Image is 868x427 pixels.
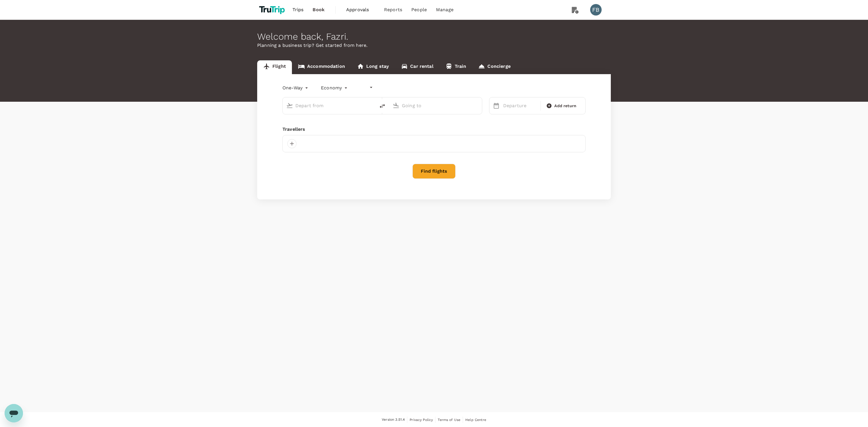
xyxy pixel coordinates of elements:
a: Flight [257,60,292,74]
div: Travellers [282,126,586,133]
a: Help Centre [465,417,486,423]
input: Depart from [295,101,363,110]
span: Book [313,6,325,13]
a: Train [439,60,472,74]
span: Reports [384,6,402,13]
button: Open [371,105,373,106]
div: Economy [321,83,349,93]
a: Privacy Policy [410,417,433,423]
span: Help Centre [465,418,486,422]
p: Planning a business trip? Get started from here. [257,42,611,49]
p: Departure [503,102,537,109]
div: Welcome back , Fazri . [257,31,611,42]
span: Manage [436,6,454,13]
input: Going to [402,101,470,110]
img: TruTrip logo [257,3,288,16]
button: delete [375,99,389,113]
a: Car rental [395,60,439,74]
iframe: Button to launch messaging window [5,404,23,422]
a: Accommodation [292,60,351,74]
span: Privacy Policy [410,418,433,422]
div: One-Way [282,83,309,93]
span: People [411,6,427,13]
span: Approvals [346,6,375,13]
span: Add return [554,103,576,109]
a: Concierge [472,60,516,74]
a: Long stay [351,60,395,74]
div: FB [590,4,602,16]
span: Trips [292,6,304,13]
button: Find flights [412,164,456,179]
a: Terms of Use [438,417,460,423]
span: Version 3.51.4 [382,417,405,423]
span: Terms of Use [438,418,460,422]
button: Open [478,105,479,106]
